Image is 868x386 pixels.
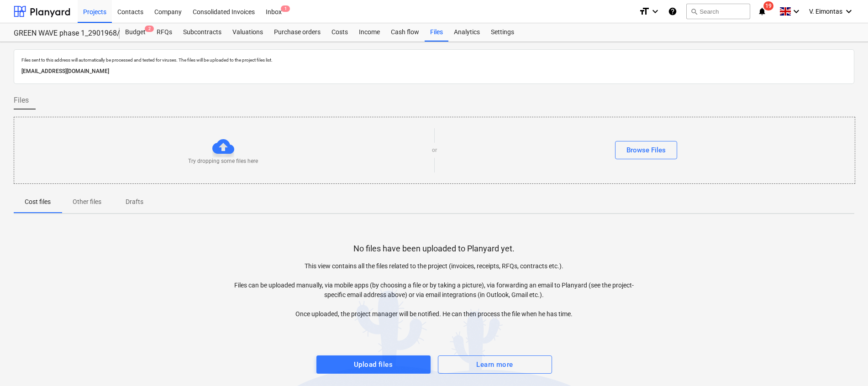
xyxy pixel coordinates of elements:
[448,23,485,42] a: Analytics
[120,23,151,42] a: Budget2
[791,6,802,17] i: keyboard_arrow_down
[686,4,750,19] button: Search
[353,23,385,42] a: Income
[615,141,677,159] button: Browse Files
[690,8,698,15] span: search
[21,57,847,63] p: Files sent to this address will automatically be processed and tested for viruses. The files will...
[668,6,677,17] i: Knowledge base
[354,359,393,370] div: Upload files
[316,355,431,374] button: Upload files
[650,6,661,17] i: keyboard_arrow_down
[763,1,773,10] span: 19
[326,23,353,42] a: Costs
[626,144,666,156] div: Browse Files
[14,29,109,38] div: GREEN WAVE phase 1_2901968/2901969/2901972
[178,23,227,42] a: Subcontracts
[14,117,855,184] div: Try dropping some files hereorBrowse Files
[476,359,513,370] div: Learn more
[432,146,437,154] p: or
[227,23,268,42] a: Valuations
[809,8,842,15] span: V. Eimontas
[123,197,145,207] p: Drafts
[151,23,178,42] a: RFQs
[353,243,515,254] p: No files have been uploaded to Planyard yet.
[385,23,425,42] a: Cash flow
[639,6,650,17] i: format_size
[425,23,448,42] a: Files
[822,342,868,386] iframe: Chat Widget
[485,23,520,42] a: Settings
[14,95,29,106] span: Files
[843,6,854,17] i: keyboard_arrow_down
[73,197,101,207] p: Other files
[758,6,767,17] i: notifications
[120,23,151,42] div: Budget
[188,157,258,165] p: Try dropping some files here
[224,261,644,319] p: This view contains all the files related to the project (invoices, receipts, RFQs, contracts etc....
[268,23,326,42] a: Purchase orders
[21,67,847,76] p: [EMAIL_ADDRESS][DOMAIN_NAME]
[281,5,290,12] span: 1
[145,26,154,32] span: 2
[438,355,552,374] button: Learn more
[25,197,51,207] p: Cost files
